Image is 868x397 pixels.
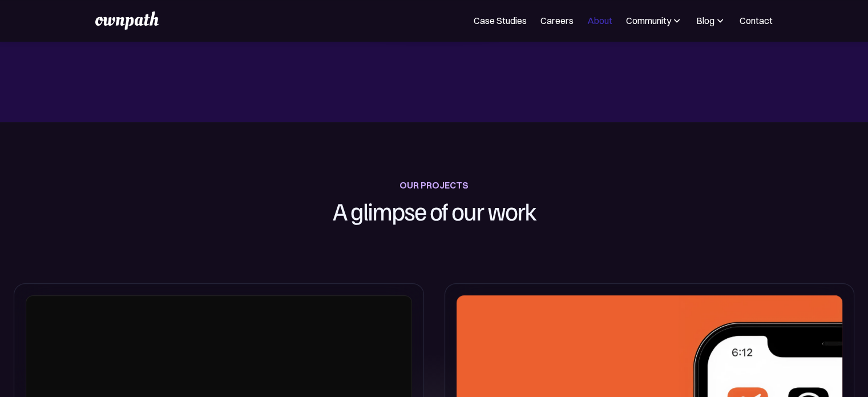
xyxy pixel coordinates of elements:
[399,177,469,193] div: OUR PROJECTS
[540,14,574,27] a: Careers
[626,14,671,27] div: Community
[696,14,714,27] div: Blog
[587,14,612,27] a: About
[474,14,527,27] a: Case Studies
[276,193,593,228] h1: A glimpse of our work
[740,14,773,27] a: Contact
[696,14,726,27] div: Blog
[626,14,683,27] div: Community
